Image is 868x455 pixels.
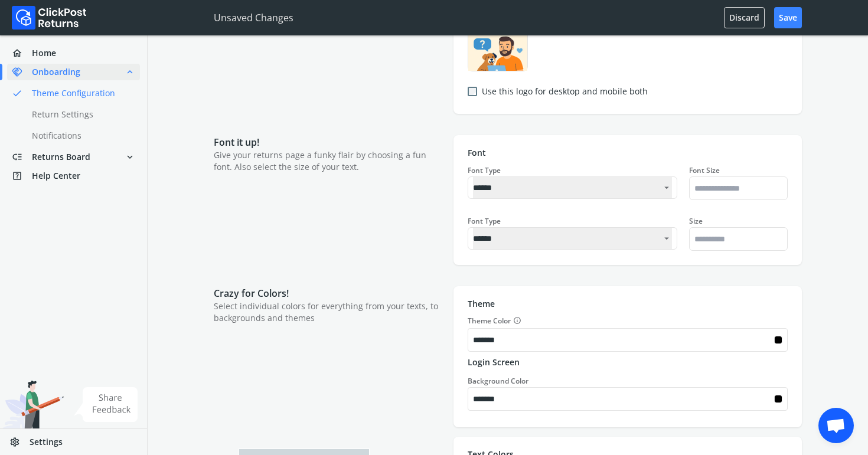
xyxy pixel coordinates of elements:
a: help_centerHelp Center [7,168,140,184]
span: info [513,315,521,326]
label: Theme Color [468,315,788,327]
img: header_logo [468,12,527,71]
p: Select individual colors for everything from your texts, to backgrounds and themes [214,300,442,324]
span: Settings [30,436,63,448]
label: Background Color [468,376,528,386]
label: Use this logo for desktop and mobile both [482,86,648,97]
div: Font Type [468,166,677,175]
img: share feedback [74,387,138,422]
span: handshake [12,64,32,80]
p: Font [468,147,788,159]
button: Discard [724,7,765,28]
a: Notifications [7,127,154,144]
div: Font Type [468,217,677,226]
span: Onboarding [32,66,80,78]
div: Open chat [818,408,854,443]
span: Help Center [32,170,80,182]
p: Give your returns page a funky flair by choosing a fun font. Also select the size of your text. [214,149,442,173]
p: Login Screen [468,356,788,368]
img: Logo [12,6,87,30]
span: help_center [12,168,32,184]
p: Font it up! [214,135,442,149]
label: Font Size [689,166,788,175]
span: low_priority [12,149,32,165]
a: homeHome [7,45,140,61]
a: doneTheme Configuration [7,85,154,102]
button: Theme Color [511,315,521,327]
label: Size [689,217,788,226]
span: expand_less [125,64,135,80]
span: Returns Board [32,151,90,163]
p: Theme [468,298,788,310]
span: Home [32,47,56,59]
p: Crazy for Colors! [214,286,442,300]
button: Save [774,7,802,28]
span: done [12,85,22,102]
span: settings [9,434,30,450]
a: Return Settings [7,106,154,123]
span: home [12,45,32,61]
p: Unsaved Changes [214,11,293,25]
span: expand_more [125,149,135,165]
